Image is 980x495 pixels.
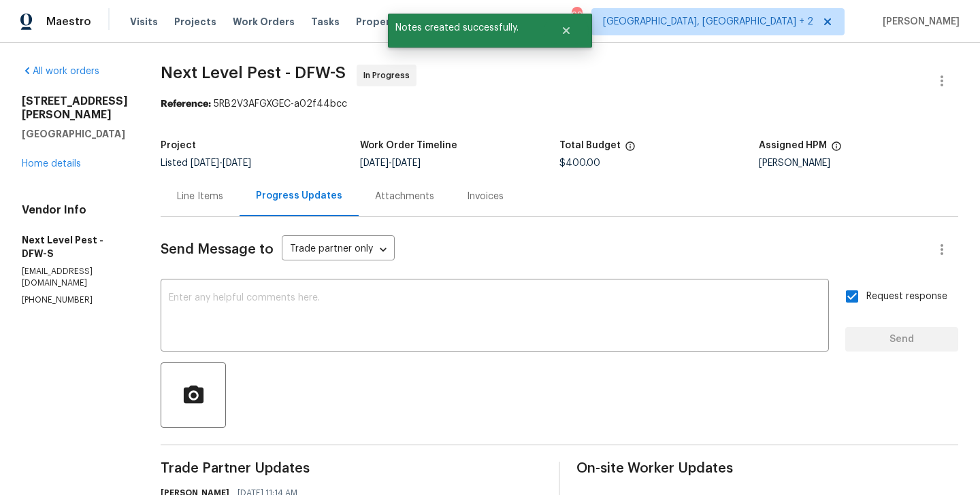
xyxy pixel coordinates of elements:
span: Maestro [46,15,91,29]
h5: Project [161,141,196,150]
div: Attachments [375,190,434,203]
h5: Total Budget [559,141,621,150]
h2: [STREET_ADDRESS][PERSON_NAME] [22,95,128,122]
h5: Next Level Pest - DFW-S [22,233,128,260]
span: [DATE] [392,158,421,168]
span: Tasks [311,17,340,27]
div: 5RB2V3AFGXGEC-a02f44bcc [161,97,958,111]
span: Work Orders [233,15,295,29]
span: The total cost of line items that have been proposed by Opendoor. This sum includes line items th... [625,141,636,158]
span: Trade Partner Updates [161,462,542,475]
p: [EMAIL_ADDRESS][DOMAIN_NAME] [22,266,128,289]
span: The hpm assigned to this work order. [831,141,842,158]
div: Trade partner only [282,239,395,261]
span: In Progress [363,69,415,82]
span: Notes created successfully. [388,14,544,42]
span: - [360,158,421,168]
div: Invoices [467,190,504,203]
span: $400.00 [559,158,600,168]
p: [PHONE_NUMBER] [22,294,128,306]
span: [PERSON_NAME] [877,15,960,29]
h5: Assigned HPM [759,141,827,150]
a: Home details [22,159,81,169]
span: [DATE] [360,158,389,168]
button: Close [544,17,589,44]
span: Next Level Pest - DFW-S [161,65,346,81]
span: [DATE] [223,158,251,168]
span: - [191,158,251,168]
span: On-site Worker Updates [576,462,958,475]
span: Projects [174,15,216,29]
div: 99 [572,8,581,22]
div: [PERSON_NAME] [759,158,958,168]
span: [GEOGRAPHIC_DATA], [GEOGRAPHIC_DATA] + 2 [603,15,813,29]
span: Send Message to [161,243,274,256]
div: Line Items [177,190,223,203]
span: Properties [356,15,409,29]
span: Visits [130,15,158,29]
h4: Vendor Info [22,203,128,217]
div: Progress Updates [256,189,342,203]
b: Reference: [161,99,211,109]
span: Request response [866,290,947,304]
span: Listed [161,158,251,168]
h5: Work Order Timeline [360,141,457,150]
a: All work orders [22,67,99,76]
h5: [GEOGRAPHIC_DATA] [22,127,128,141]
span: [DATE] [191,158,219,168]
